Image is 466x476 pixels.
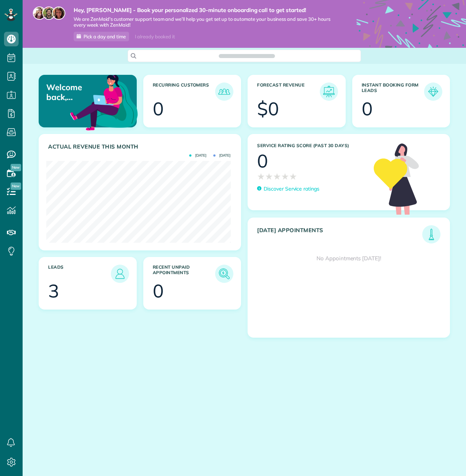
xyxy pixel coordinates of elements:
div: 0 [257,152,268,170]
img: icon_forecast_revenue-8c13a41c7ed35a8dcfafea3cbb826a0462acb37728057bba2d056411b612bbbe.png [322,84,336,99]
div: 0 [153,282,164,300]
strong: Hey, [PERSON_NAME] - Book your personalized 30-minute onboarding call to get started! [74,7,335,14]
div: 0 [153,100,164,118]
h3: Actual Revenue this month [48,143,233,150]
img: icon_recurring_customers-cf858462ba22bcd05b5a5880d41d6543d210077de5bb9ebc9590e49fd87d84ed.png [217,84,232,99]
a: Discover Service ratings [257,185,319,193]
img: icon_todays_appointments-901f7ab196bb0bea1936b74009e4eb5ffbc2d2711fa7634e0d609ed5ef32b18b.png [424,227,439,242]
h3: Leads [48,265,111,283]
a: Pick a day and time [74,32,129,41]
span: New [11,164,21,171]
span: [DATE] [189,154,206,157]
p: Discover Service ratings [264,185,319,193]
img: michelle-19f622bdf1676172e81f8f8fba1fb50e276960ebfe0243fe18214015130c80e4.jpg [52,7,65,20]
span: ★ [257,170,265,183]
img: maria-72a9807cf96188c08ef61303f053569d2e2a8a1cde33d635c8a3ac13582a053d.jpg [33,7,46,20]
h3: Service Rating score (past 30 days) [257,143,366,148]
div: I already booked it [131,32,179,41]
span: ★ [265,170,273,183]
span: ★ [273,170,281,183]
img: jorge-587dff0eeaa6aab1f244e6dc62b8924c3b6ad411094392a53c71c6c4a576187d.jpg [42,7,55,20]
span: Pick a day and time [84,34,126,39]
div: 3 [48,282,59,300]
span: We are ZenMaid’s customer support team and we’ll help you get set up to automate your business an... [74,16,335,28]
div: No Appointments [DATE]! [248,243,450,273]
span: New [11,183,21,190]
span: [DATE] [213,154,230,157]
h3: Recurring Customers [153,82,215,101]
span: Search ZenMaid… [226,52,267,59]
span: ★ [289,170,297,183]
img: icon_unpaid_appointments-47b8ce3997adf2238b356f14209ab4cced10bd1f174958f3ca8f1d0dd7fffeee.png [217,266,232,281]
img: icon_leads-1bed01f49abd5b7fead27621c3d59655bb73ed531f8eeb49469d10e621d6b896.png [113,266,127,281]
h3: Instant Booking Form Leads [362,82,424,101]
img: icon_form_leads-04211a6a04a5b2264e4ee56bc0799ec3eb69b7e499cbb523a139df1d13a81ae0.png [426,84,440,99]
div: $0 [257,100,279,118]
div: 0 [362,100,373,118]
img: dashboard_welcome-42a62b7d889689a78055ac9021e634bf52bae3f8056760290aed330b23ab8690.png [69,66,139,137]
h3: Recent unpaid appointments [153,265,215,283]
p: Welcome back, [PERSON_NAME]! [46,82,104,102]
span: ★ [281,170,289,183]
h3: Forecast Revenue [257,82,320,101]
h3: [DATE] Appointments [257,227,422,243]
